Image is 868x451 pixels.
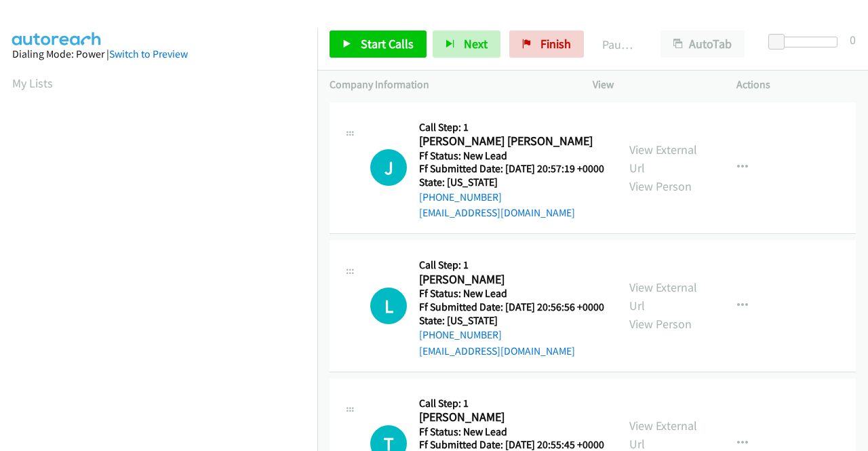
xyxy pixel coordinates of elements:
[419,410,600,425] h2: [PERSON_NAME]
[419,397,604,410] h5: Call Step: 1
[419,149,604,163] h5: Ff Status: New Lead
[419,121,604,134] h5: Call Step: 1
[736,77,856,93] p: Actions
[464,36,488,52] span: Next
[419,206,575,219] a: [EMAIL_ADDRESS][DOMAIN_NAME]
[419,287,604,300] h5: Ff Status: New Lead
[419,134,600,149] h2: [PERSON_NAME] [PERSON_NAME]
[12,75,53,91] a: My Lists
[330,77,568,93] p: Company Information
[602,35,636,54] p: Paused
[629,178,692,194] a: View Person
[370,149,407,186] div: The call is yet to be attempted
[361,36,414,52] span: Start Calls
[540,36,571,52] span: Finish
[419,176,604,189] h5: State: [US_STATE]
[419,191,502,203] a: [PHONE_NUMBER]
[419,314,604,328] h5: State: [US_STATE]
[370,288,407,324] h1: L
[12,46,305,62] div: Dialing Mode: Power |
[370,149,407,186] h1: J
[660,31,745,58] button: AutoTab
[433,31,500,58] button: Next
[850,31,856,49] div: 0
[509,31,584,58] a: Finish
[419,425,604,439] h5: Ff Status: New Lead
[330,31,427,58] a: Start Calls
[419,300,604,314] h5: Ff Submitted Date: [DATE] 20:56:56 +0000
[419,258,604,272] h5: Call Step: 1
[419,345,575,357] a: [EMAIL_ADDRESS][DOMAIN_NAME]
[629,279,697,313] a: View External Url
[629,316,692,332] a: View Person
[419,328,502,341] a: [PHONE_NUMBER]
[419,162,604,176] h5: Ff Submitted Date: [DATE] 20:57:19 +0000
[775,37,837,47] div: Delay between calls (in seconds)
[593,77,712,93] p: View
[629,142,697,176] a: View External Url
[419,272,600,288] h2: [PERSON_NAME]
[370,288,407,324] div: The call is yet to be attempted
[109,47,188,60] a: Switch to Preview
